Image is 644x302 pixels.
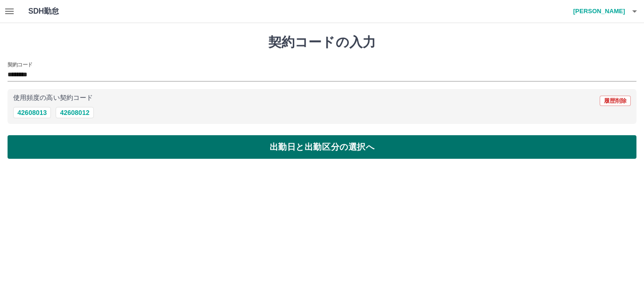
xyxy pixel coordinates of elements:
button: 42608012 [56,107,93,118]
p: 使用頻度の高い契約コード [13,95,93,101]
h1: 契約コードの入力 [8,34,636,50]
button: 出勤日と出勤区分の選択へ [8,135,636,159]
h2: 契約コード [8,61,33,68]
button: 履歴削除 [600,96,631,106]
button: 42608013 [13,107,51,118]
